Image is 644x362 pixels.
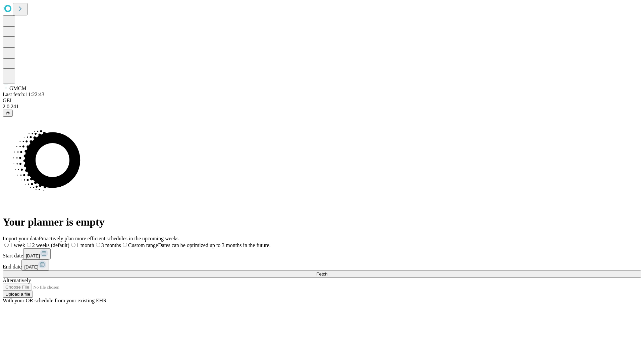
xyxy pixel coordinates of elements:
[3,236,39,241] span: Import your data
[3,291,33,298] button: Upload a file
[3,259,641,270] div: End date
[23,248,51,259] button: [DATE]
[3,92,44,97] span: Last fetch: 11:22:43
[4,243,9,247] input: 1 week
[26,253,40,258] span: [DATE]
[24,264,38,269] span: [DATE]
[128,242,158,248] span: Custom range
[76,242,94,248] span: 1 month
[3,278,31,283] span: Alternatively
[316,271,327,277] span: Fetch
[3,298,107,303] span: With your OR schedule from your existing EHR
[3,98,641,104] div: GEI
[10,242,25,248] span: 1 week
[21,259,49,270] button: [DATE]
[9,85,26,91] span: GMCM
[39,236,180,241] span: Proactively plan more efficient schedules in the upcoming weeks.
[158,242,270,248] span: Dates can be optimized up to 3 months in the future.
[3,110,13,117] button: @
[3,270,641,278] button: Fetch
[123,243,127,247] input: Custom rangeDates can be optimized up to 3 months in the future.
[96,243,100,247] input: 3 months
[27,243,31,247] input: 2 weeks (default)
[32,242,69,248] span: 2 weeks (default)
[3,104,641,110] div: 2.0.241
[3,216,641,228] h1: Your planner is empty
[5,111,10,116] span: @
[71,243,75,247] input: 1 month
[101,242,121,248] span: 3 months
[3,248,641,259] div: Start date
